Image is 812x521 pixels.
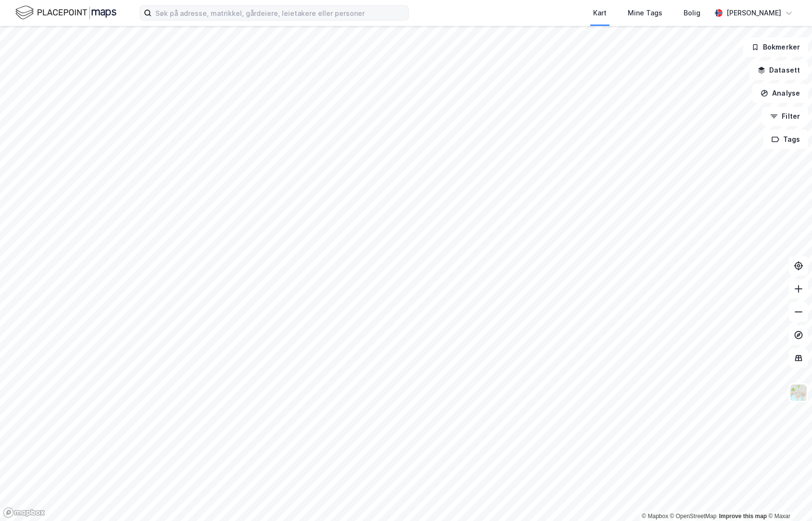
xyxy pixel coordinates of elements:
[628,7,662,19] div: Mine Tags
[3,507,45,518] a: Mapbox homepage
[719,513,767,520] a: Improve this map
[670,513,717,520] a: OpenStreetMap
[15,4,116,21] img: logo.f888ab2527a4732fd821a326f86c7f29.svg
[726,7,781,19] div: [PERSON_NAME]
[762,107,808,126] button: Filter
[752,84,808,103] button: Analyse
[743,37,808,57] button: Bokmerker
[684,7,700,19] div: Bolig
[642,513,668,520] a: Mapbox
[593,7,607,19] div: Kart
[789,384,808,402] img: Z
[749,61,808,80] button: Datasett
[764,475,812,521] iframe: Chat Widget
[763,130,808,149] button: Tags
[764,475,812,521] div: Kontrollprogram for chat
[152,6,408,20] input: Søk på adresse, matrikkel, gårdeiere, leietakere eller personer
